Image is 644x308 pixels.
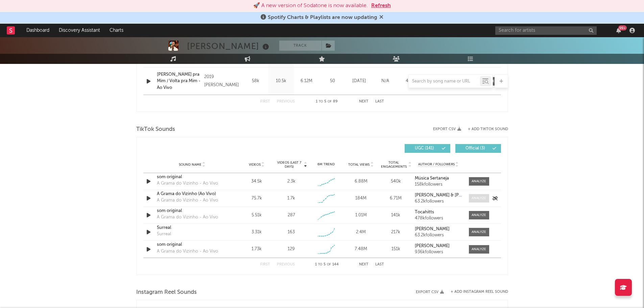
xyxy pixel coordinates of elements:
div: 158k followers [415,182,462,187]
div: 2.4M [345,229,377,236]
button: Next [359,100,368,103]
a: Surreal [157,224,228,231]
button: + Add Instagram Reel Sound [451,290,508,294]
input: Search by song name or URL [409,79,480,84]
div: 184M [345,195,377,202]
button: Next [359,263,368,266]
a: [PERSON_NAME] & [PERSON_NAME] & [PERSON_NAME] [415,193,462,198]
span: Dismiss [379,15,383,20]
a: [PERSON_NAME] pra Mim / Volta pra Mim - Ao Vivo [157,71,201,91]
div: 1.7k [287,195,295,202]
a: Música Sertaneja [415,176,462,181]
a: Dashboard [22,24,54,37]
a: A Grama do Vizinho (Ao Vivo) [157,191,228,197]
div: 6.88M [345,178,377,185]
div: 1 5 89 [308,98,345,106]
button: 99+ [616,28,621,33]
div: 163 [288,229,295,236]
div: 217k [380,229,411,236]
button: Refresh [371,2,391,10]
div: 1 5 144 [308,261,345,269]
button: + Add TikTok Sound [461,127,508,131]
div: + Add Instagram Reel Sound [444,290,508,294]
div: A Grama do Vizinho - Ao Vivo [157,214,218,221]
div: [PERSON_NAME] [187,41,271,52]
div: 63.2k followers [415,199,462,204]
div: 2.3k [287,178,295,185]
div: A Grama do Vizinho - Ao Vivo [157,248,218,255]
div: Surreal [157,231,171,238]
button: Previous [277,100,295,103]
span: UGC ( 141 ) [409,146,440,150]
a: som original [157,174,228,181]
button: Last [375,100,384,103]
div: 287 [288,212,295,219]
div: 936k followers [415,250,462,255]
strong: Música Sertaneja [415,176,449,181]
div: 1.73k [241,246,272,253]
div: 🚀 A new version of Sodatone is now available. [253,2,368,10]
span: Official ( 3 ) [460,146,491,150]
span: Instagram Reel Sounds [136,288,197,297]
div: 1.01M [345,212,377,219]
strong: [PERSON_NAME] [415,244,450,248]
div: 5.51k [241,212,272,219]
input: Search for artists [495,26,597,35]
span: Videos [249,163,261,167]
a: som original [157,208,228,214]
button: Export CSV [433,127,461,131]
span: Author / Followers [418,162,455,167]
span: Total Engagements [380,161,407,169]
a: [PERSON_NAME] [415,244,462,248]
span: Spotify Charts & Playlists are now updating [268,15,377,20]
div: 99 + [618,25,627,30]
strong: [PERSON_NAME] [415,227,450,231]
div: 75.7k [241,195,272,202]
a: som original [157,241,228,248]
strong: Tocahitts [415,210,434,214]
span: to [318,263,322,266]
button: First [260,263,270,266]
div: 63.2k followers [415,233,462,238]
button: First [260,100,270,103]
div: 478k followers [415,216,462,221]
span: of [328,100,332,103]
div: A Grama do Vizinho - Ao Vivo [157,197,218,204]
button: Official(3) [455,144,501,153]
div: 129 [288,246,295,253]
div: 151k [380,246,411,253]
button: UGC(141) [405,144,450,153]
div: 6.71M [380,195,411,202]
button: Track [279,41,321,51]
span: Videos (last 7 days) [276,161,303,169]
div: 7.48M [345,246,377,253]
button: Export CSV [416,290,444,294]
span: of [327,263,331,266]
a: Tocahitts [415,210,462,215]
span: to [319,100,323,103]
div: 2019 [PERSON_NAME] [204,73,241,89]
div: 141k [380,212,411,219]
div: 3.31k [241,229,272,236]
button: Previous [277,263,295,266]
div: 34.5k [241,178,272,185]
a: Discovery Assistant [54,24,105,37]
strong: [PERSON_NAME] & [PERSON_NAME] & [PERSON_NAME] [415,193,529,197]
button: + Add TikTok Sound [468,127,508,131]
button: Last [375,263,384,266]
span: Sound Name [179,163,201,167]
div: 6M Trend [310,162,342,167]
span: Total Views [348,163,369,167]
span: TikTok Sounds [136,125,175,134]
div: 540k [380,178,411,185]
div: A Grama do Vizinho - Ao Vivo [157,180,218,187]
a: Charts [105,24,128,37]
a: [PERSON_NAME] [415,227,462,232]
